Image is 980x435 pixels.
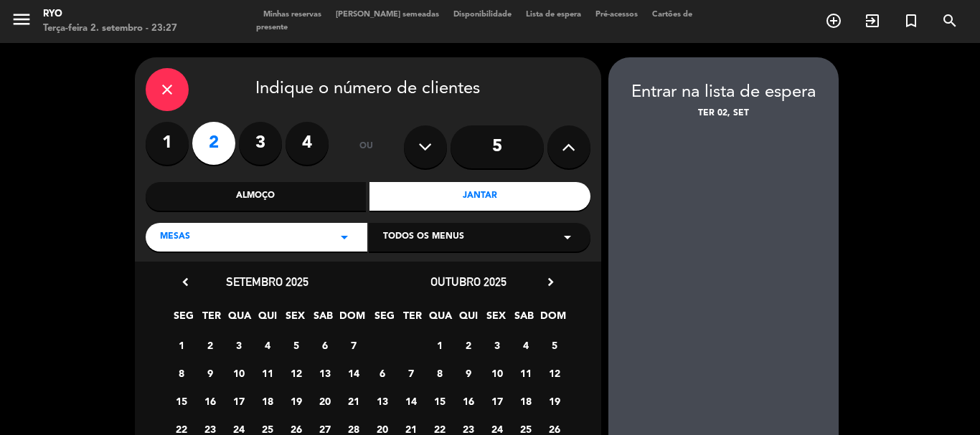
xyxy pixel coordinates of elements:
[341,389,365,413] span: 21
[370,361,394,385] span: 6
[559,229,576,246] i: arrow_drop_down
[456,307,480,331] span: QUI
[11,9,32,30] i: menu
[160,230,190,244] span: Mesas
[343,122,390,172] div: ou
[227,307,251,331] span: QUA
[43,21,177,36] div: Terça-feira 2. setembro - 23:27
[286,122,329,165] label: 4
[456,333,480,357] span: 2
[485,361,509,385] span: 10
[146,68,590,111] div: Indique o número de clientes
[283,307,307,331] span: SEX
[514,389,537,413] span: 18
[514,361,537,385] span: 11
[284,333,308,357] span: 5
[169,361,193,385] span: 8
[255,307,279,331] span: QUI
[311,307,335,331] span: SAB
[146,182,367,211] div: Almoço
[542,333,566,357] span: 5
[192,122,235,165] label: 2
[256,11,692,32] span: Cartões de presente
[227,389,250,413] span: 17
[383,230,464,244] span: Todos os menus
[227,333,250,357] span: 3
[519,11,588,19] span: Lista de espera
[313,333,336,357] span: 6
[169,389,193,413] span: 15
[198,333,222,357] span: 2
[256,11,329,19] span: Minhas reservas
[514,333,537,357] span: 4
[941,12,958,29] i: search
[336,229,353,246] i: arrow_drop_down
[428,361,451,385] span: 8
[198,361,222,385] span: 9
[456,389,480,413] span: 16
[542,361,566,385] span: 12
[239,122,282,165] label: 3
[608,107,839,121] div: Ter 02, set
[485,389,509,413] span: 17
[825,12,842,29] i: add_circle_outline
[284,361,308,385] span: 12
[588,11,645,19] span: Pré-acessos
[446,11,519,19] span: Disponibilidade
[542,389,566,413] span: 19
[313,389,336,413] span: 20
[400,307,424,331] span: TER
[227,361,250,385] span: 10
[540,307,564,331] span: DOM
[255,333,279,357] span: 4
[608,79,839,107] div: Entrar na lista de espera
[543,274,558,290] i: chevron_right
[428,389,451,413] span: 15
[178,274,193,290] i: chevron_left
[864,12,881,29] i: exit_to_app
[159,81,176,98] i: close
[485,333,509,357] span: 3
[341,361,365,385] span: 14
[456,361,480,385] span: 9
[339,307,363,331] span: DOM
[370,389,394,413] span: 13
[428,307,452,331] span: QUA
[399,389,423,413] span: 14
[169,333,193,357] span: 1
[255,389,279,413] span: 18
[369,182,590,211] div: Jantar
[313,361,336,385] span: 13
[199,307,223,331] span: TER
[171,307,195,331] span: SEG
[372,307,396,331] span: SEG
[329,11,446,19] span: [PERSON_NAME] semeadas
[255,361,279,385] span: 11
[512,307,536,331] span: SAB
[146,122,189,165] label: 1
[399,361,423,385] span: 7
[430,274,507,289] span: outubro 2025
[484,307,508,331] span: SEX
[43,7,177,21] div: Ryo
[226,274,308,289] span: setembro 2025
[284,389,308,413] span: 19
[341,333,365,357] span: 7
[198,389,222,413] span: 16
[428,333,451,357] span: 1
[903,12,920,29] i: turned_in_not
